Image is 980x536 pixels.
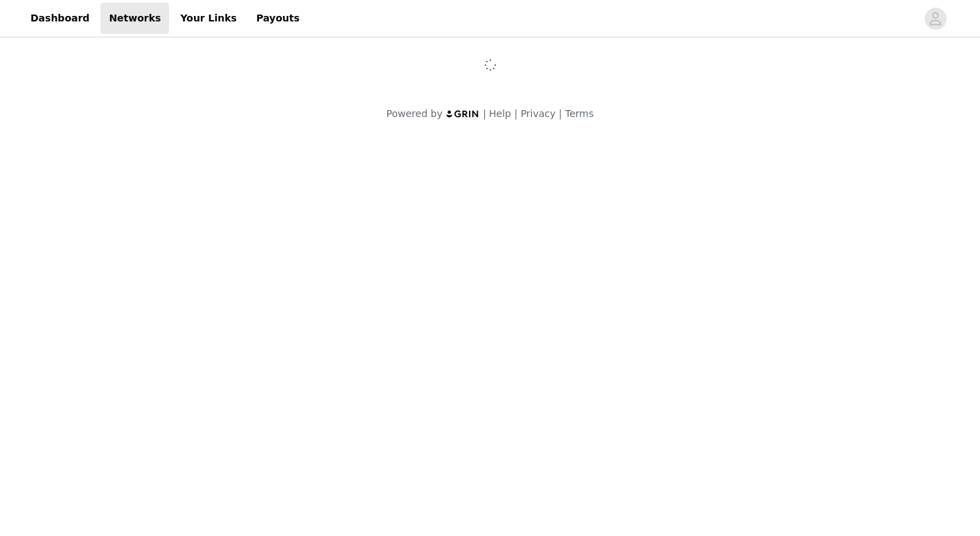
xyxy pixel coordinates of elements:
[172,3,245,34] a: Your Links
[489,108,511,119] a: Help
[514,108,517,119] span: |
[248,3,308,34] a: Payouts
[100,3,169,34] a: Networks
[565,108,594,119] a: Terms
[22,3,98,34] a: Dashboard
[929,8,942,30] div: avatar
[521,108,556,119] a: Privacy
[559,108,562,119] span: |
[386,108,443,119] span: Powered by
[445,109,480,118] img: logo
[483,108,486,119] span: |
